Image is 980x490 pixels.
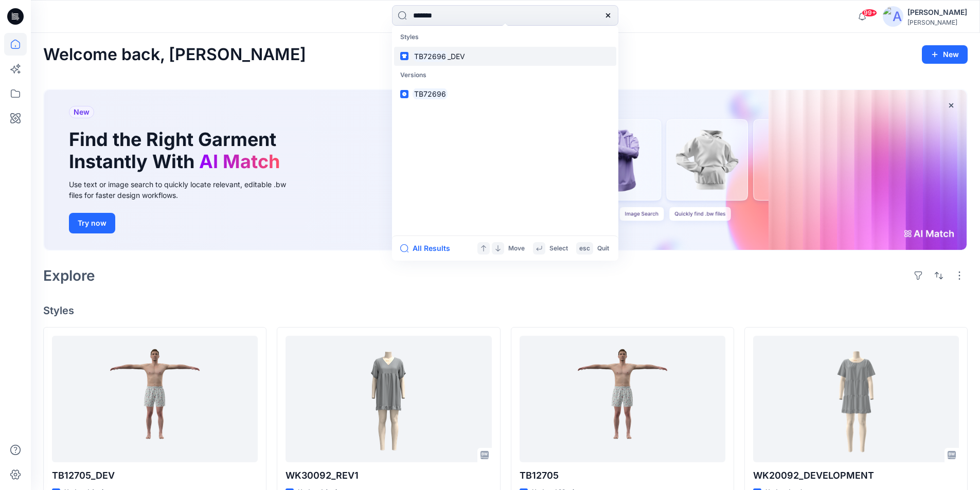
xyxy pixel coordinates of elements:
mark: TB72696 [413,50,448,62]
a: WK30092_REV1 [286,336,491,463]
p: Select [549,243,568,254]
a: TB12705 [520,336,725,463]
div: [PERSON_NAME] [907,19,967,26]
img: avatar [883,6,903,27]
span: _DEV [448,52,465,61]
p: Versions [394,66,616,85]
a: WK20092_DEVELOPMENT [753,336,959,463]
button: New [922,45,968,64]
div: Use text or image search to quickly locate relevant, editable .bw files for faster design workflows. [69,179,300,201]
h2: Explore [43,267,95,284]
p: Styles [394,28,616,47]
p: TB12705 [520,468,725,483]
div: [PERSON_NAME] [907,6,967,19]
p: Quit [597,243,609,254]
span: New [74,106,90,118]
p: TB12705_DEV [52,468,258,483]
button: All Results [400,242,457,255]
h4: Styles [43,304,968,317]
button: Try now [69,213,115,233]
span: AI Match [199,150,280,173]
span: 99+ [862,9,877,17]
p: Move [508,243,525,254]
p: WK20092_DEVELOPMENT [753,468,959,483]
a: TB12705_DEV [52,336,258,463]
p: WK30092_REV1 [286,468,491,483]
h1: Find the Right Garment Instantly With [69,129,285,173]
a: TB72696 [394,84,616,103]
a: TB72696_DEV [394,47,616,66]
mark: TB72696 [413,88,448,100]
h2: Welcome back, [PERSON_NAME] [43,45,306,64]
p: esc [579,243,590,254]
